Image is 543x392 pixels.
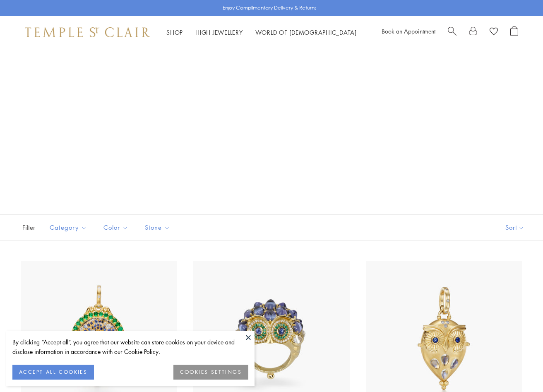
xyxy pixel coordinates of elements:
a: ShopShop [166,28,183,36]
button: ACCEPT ALL COOKIES [12,365,94,380]
a: Open Shopping Bag [510,26,518,38]
button: Category [43,218,93,237]
span: Category [46,222,93,233]
a: World of [DEMOGRAPHIC_DATA]World of [DEMOGRAPHIC_DATA] [255,28,357,36]
div: By clicking “Accept all”, you agree that our website can store cookies on your device and disclos... [12,337,248,356]
span: Color [99,222,135,233]
a: High JewelleryHigh Jewellery [195,28,243,36]
button: COOKIES SETTINGS [173,365,248,380]
span: Stone [141,222,176,233]
img: Temple St. Clair [25,27,150,37]
button: Show sort by [487,215,543,240]
button: Stone [139,218,176,237]
a: Book an Appointment [382,27,435,35]
a: Search [448,26,457,38]
nav: Main navigation [166,27,357,38]
p: Enjoy Complimentary Delivery & Returns [223,4,317,12]
button: Color [97,218,135,237]
a: View Wishlist [490,26,498,38]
